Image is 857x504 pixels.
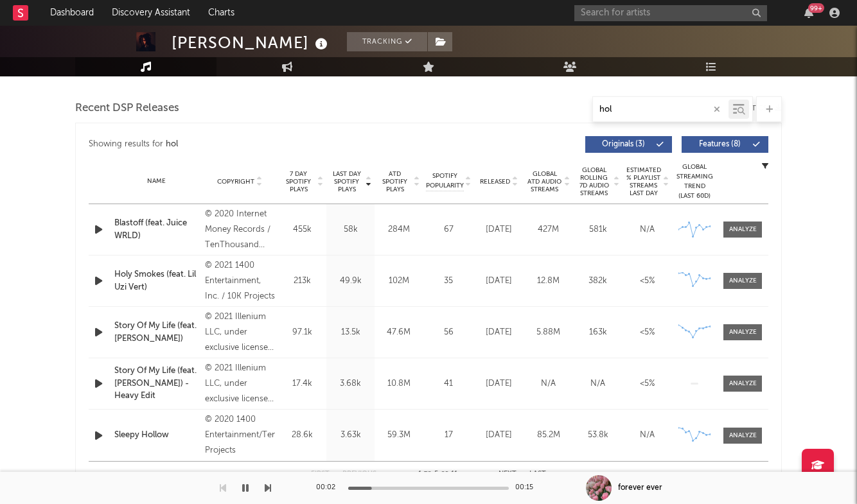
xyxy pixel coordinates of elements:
[205,412,275,458] div: © 2020 1400 Entertainment/TenThousand Projects
[205,309,275,356] div: © 2021 Illenium LLC, under exclusive license to Warner Records Inc.
[576,378,619,390] div: N/A
[378,223,420,236] div: 284M
[477,378,520,390] div: [DATE]
[804,8,813,18] button: 99+
[626,223,669,236] div: N/A
[626,429,669,442] div: N/A
[426,326,471,339] div: 56
[402,467,473,482] div: 1 5 11
[424,471,432,477] span: to
[330,223,371,236] div: 58k
[281,223,323,236] div: 455k
[594,141,653,148] span: Originals ( 3 )
[378,326,420,339] div: 47.6M
[585,136,672,153] button: Originals(3)
[426,429,471,442] div: 17
[378,170,412,193] span: ATD Spotify Plays
[808,3,824,13] div: 99 +
[281,170,315,193] span: 7 Day Spotify Plays
[576,166,612,197] span: Global Rolling 7D Audio Streams
[477,275,520,288] div: [DATE]
[114,177,199,186] div: Name
[527,429,570,442] div: 85.2M
[576,429,619,442] div: 53.8k
[618,482,662,494] div: forever ever
[690,141,749,148] span: Features ( 8 )
[675,162,714,201] div: Global Streaming Trend (Last 60D)
[527,223,570,236] div: 427M
[529,471,546,478] button: Last
[114,320,199,345] a: Story Of My Life (feat. [PERSON_NAME])
[205,207,275,253] div: © 2020 Internet Money Records / TenThousand Projects
[217,178,254,186] span: Copyright
[378,429,420,442] div: 59.3M
[441,471,448,477] span: of
[281,275,323,288] div: 213k
[172,32,331,53] div: [PERSON_NAME]
[527,326,570,339] div: 5.88M
[499,471,517,478] button: Next
[281,326,323,339] div: 97.1k
[347,32,427,51] button: Tracking
[576,223,619,236] div: 581k
[330,378,371,390] div: 3.68k
[330,429,371,442] div: 3.63k
[682,136,768,153] button: Features(8)
[378,275,420,288] div: 102M
[626,275,669,288] div: <5%
[477,223,520,236] div: [DATE]
[477,429,520,442] div: [DATE]
[205,361,275,407] div: © 2021 Illenium LLC, under exclusive license to Warner Records Inc.
[342,471,376,478] button: Previous
[426,275,471,288] div: 35
[311,471,330,478] button: First
[515,480,541,496] div: 00:15
[378,378,420,390] div: 10.8M
[626,378,669,390] div: <5%
[576,326,619,339] div: 163k
[114,365,199,403] a: Story Of My Life (feat. [PERSON_NAME]) - Heavy Edit
[114,429,199,442] a: Sleepy Hollow
[205,258,275,304] div: © 2021 1400 Entertainment, Inc. / 10K Projects
[477,326,520,339] div: [DATE]
[114,217,199,242] a: Blastoff (feat. Juice WRLD)
[281,378,323,390] div: 17.4k
[89,136,428,153] div: Showing results for
[330,326,371,339] div: 13.5k
[426,171,464,191] span: Spotify Popularity
[576,275,619,288] div: 382k
[626,166,661,197] span: Estimated % Playlist Streams Last Day
[166,137,178,152] div: hol
[480,178,510,186] span: Released
[330,170,364,193] span: Last Day Spotify Plays
[426,378,471,390] div: 41
[527,170,562,193] span: Global ATD Audio Streams
[527,275,570,288] div: 12.8M
[281,429,323,442] div: 28.6k
[527,378,570,390] div: N/A
[426,223,471,236] div: 67
[330,275,371,288] div: 49.9k
[574,5,767,21] input: Search for artists
[316,480,342,496] div: 00:02
[626,326,669,339] div: <5%
[114,268,199,293] a: Holy Smokes (feat. Lil Uzi Vert)
[593,105,729,115] input: Search by song name or URL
